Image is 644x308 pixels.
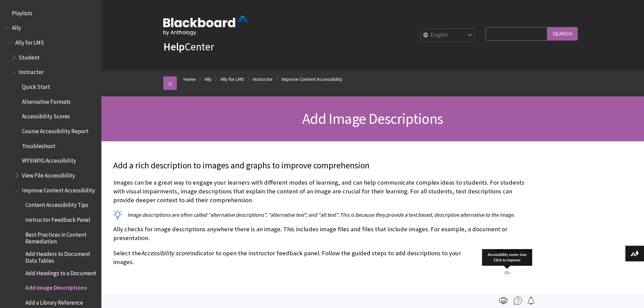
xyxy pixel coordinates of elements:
span: Add Image Descriptions [302,109,443,128]
span: Course Accessibility Report [22,125,89,135]
span: Instructor [19,67,44,76]
a: Home [184,75,196,84]
span: View File Accessibility [22,170,75,179]
span: Student [19,52,40,61]
img: More help [514,297,522,305]
img: Follow this page [527,297,535,305]
nav: Book outline for Playlists [4,7,97,19]
span: Accessibility Scores [22,111,70,120]
img: Blackboard by Anthology [163,16,248,35]
span: Best Practices in Content Remediation [25,229,97,245]
span: WYSIWYG Accessibility [22,155,76,164]
p: Select the indicator to open the instructor feedback panel. Follow the guided steps to add descri... [113,249,532,266]
span: Accessibility score [141,249,190,257]
span: Troubleshoot [22,140,55,149]
p: Ally checks for image descriptions anywhere there is an image. This includes image files and file... [113,225,532,242]
p: Image descriptions are often called "alternative descriptions", "alternative text", and "alt text... [113,211,532,218]
span: Add a Library Reference [25,297,83,306]
p: Images can be a great way to engage your learners with different modes of learning, and can help ... [113,178,532,205]
span: Playlists [12,7,32,17]
a: HelpCenter [163,40,214,53]
a: Instructor [253,75,273,84]
a: Ally for LMS [220,75,244,84]
span: Instructor Feedback Panel [25,214,90,223]
input: Search [547,27,578,40]
strong: Help [163,40,185,53]
span: Ally for LMS [15,37,44,46]
span: Quick Start [22,81,50,90]
span: Ally [12,22,21,31]
img: Print [499,297,507,305]
span: Improve Content Accessibility [22,185,95,194]
a: Improve Content Accessibility [282,75,342,84]
select: Site Language Selector [421,29,475,42]
a: Ally [205,75,212,84]
span: Alternative Formats [22,96,71,105]
span: Add Headings to a Document [25,267,96,277]
p: Add a rich description to images and graphs to improve comprehension [113,160,532,172]
span: Content Accessibility Tips [25,199,88,209]
span: Add Image Descriptions [25,282,87,291]
span: Add Headers to Document Data Tables [25,248,97,264]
